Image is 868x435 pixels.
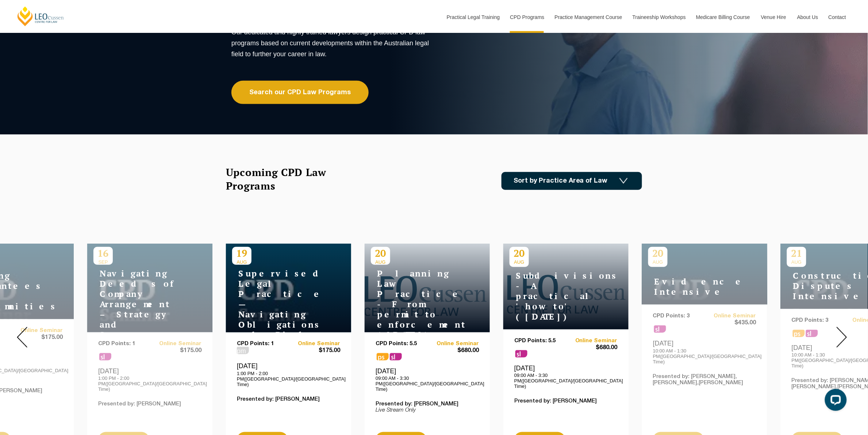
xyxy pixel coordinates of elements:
div: [DATE] [514,364,618,389]
h4: Supervised Legal Practice — Navigating Obligations and Risks [232,268,323,340]
a: Sort by Practice Area of Law [502,172,642,190]
p: 09:00 AM - 3:30 PM([GEOGRAPHIC_DATA]/[GEOGRAPHIC_DATA] Time) [514,373,618,389]
a: Practice Management Course [549,1,627,33]
p: Presented by: [PERSON_NAME] [376,401,479,407]
a: Venue Hire [756,1,792,33]
p: Live Stream Only [376,407,479,413]
span: pm [237,347,249,354]
p: 20 [510,247,529,259]
span: AUG [510,259,529,265]
p: 20 [371,247,390,259]
p: 09:00 AM - 3:30 PM([GEOGRAPHIC_DATA]/[GEOGRAPHIC_DATA] Time) [376,375,479,392]
span: ps [377,353,389,360]
img: Prev [17,327,27,348]
p: 1:00 PM - 2:00 PM([GEOGRAPHIC_DATA]/[GEOGRAPHIC_DATA] Time) [237,371,340,387]
a: Online Seminar [566,338,618,344]
a: Online Seminar [427,341,479,347]
a: [PERSON_NAME] Centre for Law [16,6,65,27]
h4: Subdivisions - A practical 'how to' ([DATE]) [510,271,601,322]
h4: Planning Law Practice - From permit to enforcement ([DATE]) [371,268,462,340]
h2: Upcoming CPD Law Programs [226,165,345,192]
span: $680.00 [427,347,479,355]
span: AUG [371,259,390,265]
a: Online Seminar [289,341,341,347]
p: Presented by: [PERSON_NAME] [514,398,618,404]
span: sl [390,353,402,360]
a: Search our CPD Law Programs [231,81,369,104]
p: CPD Points: 5.5 [376,341,427,347]
a: Practical Legal Training [441,1,505,33]
a: CPD Programs [504,1,549,33]
iframe: LiveChat chat widget [819,386,850,417]
p: 19 [232,247,251,259]
img: Next [837,327,847,348]
span: sl [515,350,527,358]
p: CPD Points: 1 [237,341,289,347]
p: CPD Points: 5.5 [514,338,566,344]
div: [DATE] [376,367,479,392]
span: $680.00 [566,344,618,352]
a: Contact [823,1,852,33]
span: AUG [232,259,251,265]
a: About Us [792,1,823,33]
a: Medicare Billing Course [691,1,756,33]
a: Traineeship Workshops [627,1,691,33]
div: [DATE] [237,362,340,387]
span: $175.00 [289,347,341,355]
p: Our dedicated and highly trained lawyers design practical CPD law programs based on current devel... [231,27,432,60]
p: Presented by: [PERSON_NAME] [237,396,340,402]
img: Icon [619,178,628,184]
